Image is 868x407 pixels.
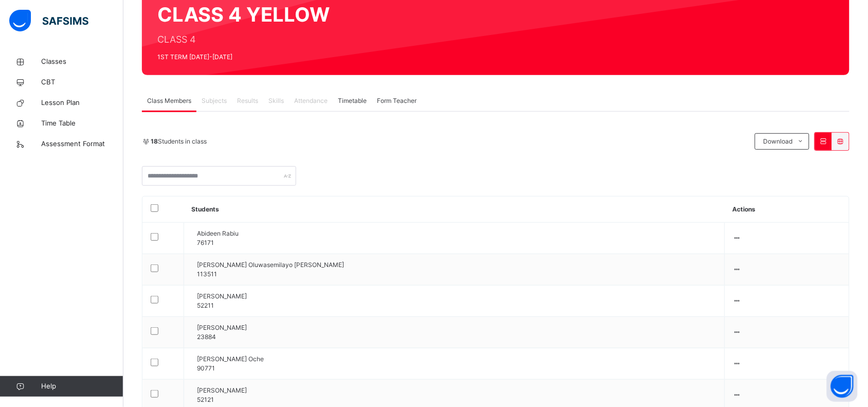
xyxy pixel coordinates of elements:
span: [PERSON_NAME] Oluwasemilayo [PERSON_NAME] [197,260,717,270]
span: [PERSON_NAME] [197,292,717,301]
span: Subjects [202,96,227,105]
span: CBT [41,77,123,87]
span: 52121 [197,396,214,403]
th: Actions [725,197,849,223]
button: Open asap [827,371,858,402]
span: 113511 [197,270,217,278]
b: 18 [151,137,158,145]
span: Class Members [147,96,191,105]
span: Students in class [151,137,207,146]
img: safsims [9,10,88,31]
span: 52211 [197,302,214,309]
span: [PERSON_NAME] Oche [197,355,717,364]
span: Attendance [294,96,328,105]
span: 90771 [197,364,215,372]
span: [PERSON_NAME] [197,386,717,395]
span: 23884 [197,333,216,341]
span: Results [237,96,258,105]
span: Classes [41,57,123,67]
span: Lesson Plan [41,98,123,108]
span: Timetable [338,96,367,105]
span: [PERSON_NAME] [197,323,717,332]
span: 76171 [197,239,214,246]
span: Form Teacher [377,96,417,105]
span: Skills [268,96,284,105]
span: Time Table [41,118,123,129]
th: Students [184,197,725,223]
span: Assessment Format [41,139,123,149]
span: Download [763,137,792,146]
span: Help [41,381,123,392]
span: Abideen Rabiu [197,229,717,238]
